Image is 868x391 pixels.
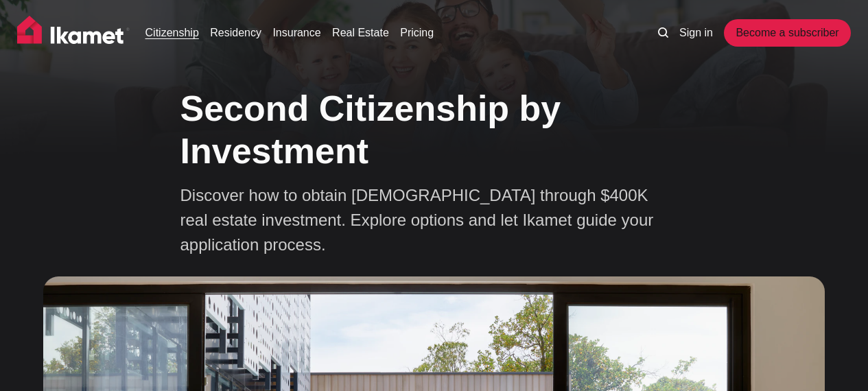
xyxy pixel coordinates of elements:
p: Discover how to obtain [DEMOGRAPHIC_DATA] through $400K real estate investment. Explore options a... [180,183,661,257]
img: Ikamet home [17,16,130,50]
h1: Second Citizenship by Investment [180,87,688,173]
a: Real Estate [332,25,389,41]
a: Become a subscriber [724,19,850,47]
a: Insurance [272,25,320,41]
a: Citizenship [145,25,199,41]
a: Residency [210,25,261,41]
a: Pricing [400,25,434,41]
a: Sign in [679,25,713,41]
